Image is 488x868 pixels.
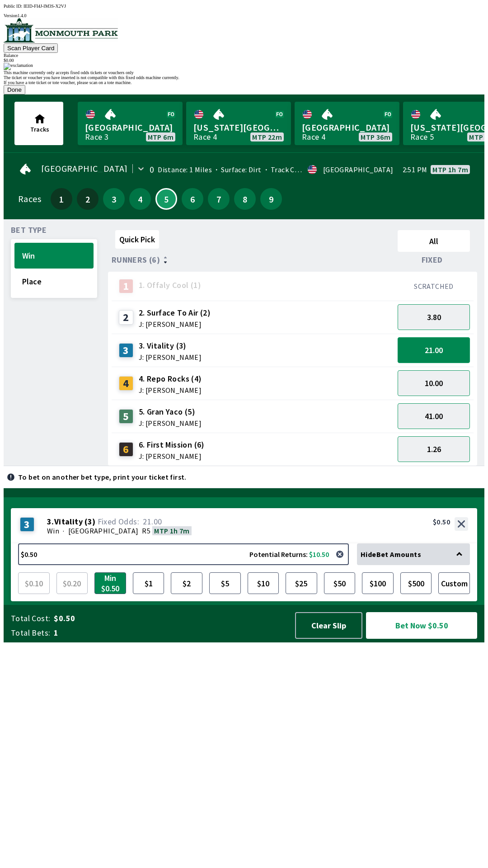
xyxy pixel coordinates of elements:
button: Custom [438,572,470,594]
div: Races [18,195,41,203]
img: venue logo [4,18,118,42]
span: 3 . [47,517,54,526]
button: 10.00 [398,370,470,396]
span: 41.00 [425,411,443,421]
div: Race 5 [410,133,434,141]
div: Version 1.4.0 [4,13,484,18]
span: $25 [288,575,315,592]
span: Bet Now $0.50 [374,620,469,631]
span: Min $0.50 [97,575,124,592]
div: Race 4 [193,133,217,141]
span: Win [22,250,86,261]
span: $5 [211,575,239,592]
button: $25 [286,572,317,594]
div: 6 [119,442,133,457]
span: Custom [441,575,468,592]
span: 5. Gran Yaco (5) [139,406,202,418]
span: J: [PERSON_NAME] [139,354,202,361]
span: J: [PERSON_NAME] [139,453,205,460]
div: 0 [150,166,154,173]
span: Total Bets: [11,627,50,638]
button: Tracks [14,102,63,145]
div: Race 4 [302,133,325,141]
button: Clear Slip [295,612,362,639]
span: $0.50 [54,613,286,624]
span: MTP 1h 7m [432,166,468,173]
span: R5 [142,526,150,535]
span: Tracks [30,125,49,133]
span: $50 [326,575,353,592]
a: [GEOGRAPHIC_DATA]Race 4MTP 36m [295,102,399,145]
span: J: [PERSON_NAME] [139,387,202,394]
span: 3. Vitality (3) [139,340,202,352]
div: 5 [119,409,133,424]
span: Quick Pick [119,234,155,245]
button: Scan Player Card [4,43,58,53]
span: 1. Offaly Cool (1) [139,279,201,291]
button: Win [14,243,94,269]
span: J: [PERSON_NAME] [139,321,211,328]
button: $100 [362,572,394,594]
span: All [402,236,466,246]
span: Distance: 1 Miles [158,165,212,174]
span: [US_STATE][GEOGRAPHIC_DATA] [193,122,284,133]
button: $10 [248,572,279,594]
button: 41.00 [398,403,470,429]
span: [GEOGRAPHIC_DATA] [302,122,392,133]
div: The ticket or voucher you have inserted is not compatible with this fixed odds machine currently. [4,75,484,80]
span: [GEOGRAPHIC_DATA] [41,165,128,172]
span: Total Cost: [11,613,50,624]
span: J: [PERSON_NAME] [139,420,202,427]
span: 2 [79,196,96,202]
div: Runners (6) [112,255,394,264]
div: [GEOGRAPHIC_DATA] [323,166,394,173]
span: Win [47,526,59,535]
span: 6 [184,196,201,202]
span: MTP 22m [252,133,282,141]
button: 2 [77,188,99,210]
div: 1 [119,279,133,293]
img: exclamation [4,63,33,70]
span: Bet Type [11,226,47,234]
span: 5 [159,197,174,201]
button: 6 [182,188,203,210]
span: Surface: Dirt [212,165,262,174]
div: 2 [119,310,133,325]
span: Clear Slip [303,620,354,631]
span: MTP 6m [148,133,174,141]
span: Place [22,276,86,287]
span: IEID-FI4J-IM3S-X2VJ [23,4,66,9]
a: [US_STATE][GEOGRAPHIC_DATA]Race 4MTP 22m [186,102,291,145]
button: 4 [129,188,151,210]
span: MTP 36m [361,133,390,141]
span: 7 [210,196,227,202]
span: $2 [173,575,200,592]
span: 6. First Mission (6) [139,439,205,451]
div: 3 [119,343,133,358]
span: 2:51 PM [403,166,427,173]
button: $500 [400,572,432,594]
span: · [63,526,64,535]
div: Balance [4,53,484,58]
div: Public ID: [4,4,484,9]
span: Fixed [422,256,443,264]
span: 4. Repo Rocks (4) [139,373,202,385]
span: 3.80 [427,312,441,322]
div: $ 0.00 [4,58,484,63]
span: [GEOGRAPHIC_DATA] [85,122,175,133]
span: $500 [403,575,430,592]
button: Done [4,85,25,94]
button: $50 [324,572,356,594]
button: $2 [171,572,202,594]
span: Vitality [54,517,83,526]
span: $1 [135,575,162,592]
button: 1 [51,188,72,210]
span: ( 3 ) [84,517,95,526]
button: $1 [133,572,164,594]
button: 5 [155,188,177,210]
span: 4 [131,196,149,202]
span: 1 [54,627,286,638]
span: Track Condition: Firm [262,165,341,174]
div: Fixed [394,255,474,264]
button: Min $0.50 [94,572,126,594]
